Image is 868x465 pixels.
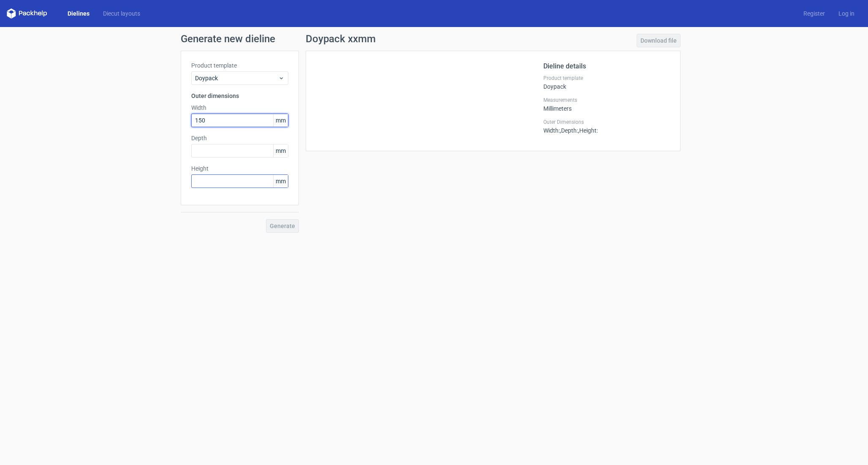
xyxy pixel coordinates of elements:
label: Height [191,164,288,173]
h1: Generate new dieline [181,34,687,44]
span: mm [273,114,288,127]
label: Width [191,103,288,112]
a: Diecut layouts [96,9,147,18]
h2: Dieline details [543,61,670,71]
label: Product template [543,75,670,82]
span: mm [273,175,288,188]
div: Doypack [543,75,670,90]
h3: Outer dimensions [191,92,288,100]
label: Product template [191,61,288,70]
label: Measurements [543,97,670,103]
span: mm [273,144,288,157]
a: Log in [832,9,861,18]
h1: Doypack xxmm [306,34,376,44]
a: Register [797,9,832,18]
div: Millimeters [543,97,670,112]
span: Doypack [195,74,278,82]
label: Depth [191,134,288,142]
a: Dielines [61,9,96,18]
span: , Depth : [560,127,578,134]
span: Width : [543,127,560,134]
span: , Height : [578,127,598,134]
label: Outer Dimensions [543,119,670,125]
